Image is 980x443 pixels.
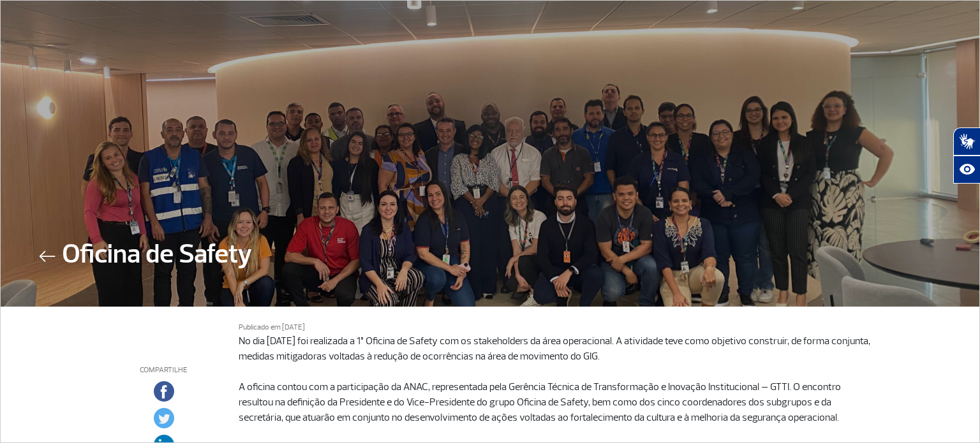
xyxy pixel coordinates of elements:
[953,127,980,184] div: Plugin de acessibilidade da Hand Talk.
[239,322,872,333] p: Publicado em [DATE]
[953,156,980,184] button: Abrir recursos assistivos.
[239,333,872,364] p: No dia [DATE] foi realizada a 1ª Oficina de Safety com os stakeholders da área operacional. A ati...
[239,379,872,425] p: A oficina contou com a participação da ANAC, representada pela Gerência Técnica de Transformação ...
[953,127,980,156] button: Abrir tradutor de língua de sinais.
[62,238,253,281] h2: Oficina de Safety
[108,366,219,375] h3: Compartilhe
